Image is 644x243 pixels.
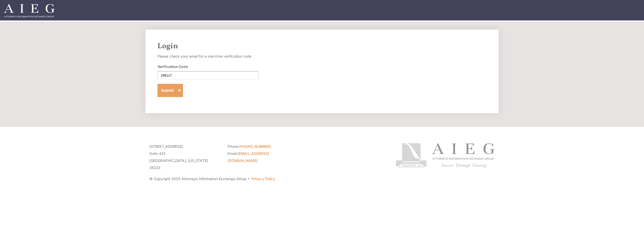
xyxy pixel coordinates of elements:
[157,53,258,60] p: Please check your email for a one-time verification code
[252,177,275,181] a: Privacy Policy
[228,151,269,163] a: [EMAIL_ADDRESS][DOMAIN_NAME]
[157,64,188,69] label: Verification Code
[239,144,271,149] a: [PHONE_NUMBER]
[248,179,250,181] span: ·
[396,143,495,168] img: Attorneys Information Exchange Group logo
[4,4,55,17] img: Attorneys Information Exchange Group
[228,150,298,164] li: Email:
[157,84,183,97] button: Submit
[149,143,220,171] p: [STREET_ADDRESS] Suite 425 [GEOGRAPHIC_DATA], [US_STATE] 35233
[149,175,377,182] p: © Copyright 2025 Attorneys Information Exchange Group
[228,143,298,150] li: Phone:
[157,42,487,51] h2: Login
